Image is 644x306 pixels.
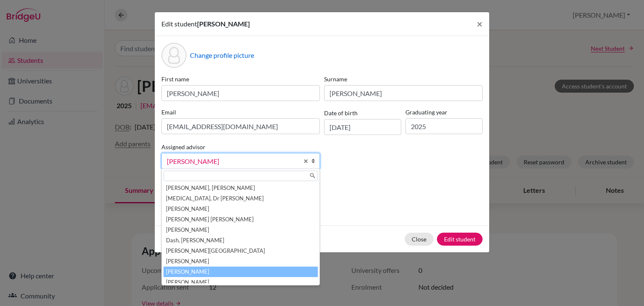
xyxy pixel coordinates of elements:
[161,108,320,117] label: Email
[437,233,483,246] button: Edit student
[161,143,205,151] label: Assigned advisor
[470,12,489,36] button: Close
[324,119,401,135] input: dd/mm/yyyy
[164,193,318,204] li: [MEDICAL_DATA], Dr [PERSON_NAME]
[164,256,318,267] li: [PERSON_NAME]
[164,277,318,288] li: [PERSON_NAME]
[164,183,318,193] li: [PERSON_NAME], [PERSON_NAME]
[405,108,483,117] label: Graduating year
[161,43,187,68] div: Profile picture
[477,18,483,30] span: ×
[164,204,318,214] li: [PERSON_NAME]
[164,214,318,225] li: [PERSON_NAME] [PERSON_NAME]
[167,156,299,167] span: [PERSON_NAME]
[164,225,318,235] li: [PERSON_NAME]
[324,75,483,83] label: Surname
[197,20,250,28] span: [PERSON_NAME]
[161,75,320,83] label: First name
[164,267,318,277] li: [PERSON_NAME]
[405,233,434,246] button: Close
[161,20,197,28] span: Edit student
[164,235,318,246] li: Dash, [PERSON_NAME]
[324,109,358,117] label: Date of birth
[164,246,318,256] li: [PERSON_NAME][GEOGRAPHIC_DATA]
[161,182,483,192] p: Parents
